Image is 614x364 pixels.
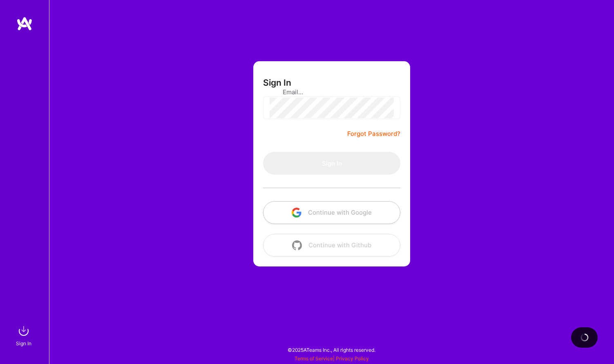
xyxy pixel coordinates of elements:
[347,129,400,139] a: Forgot Password?
[16,339,31,348] div: Sign In
[263,78,291,88] h3: Sign In
[292,240,302,250] img: icon
[283,82,381,102] input: Email...
[295,355,333,362] a: Terms of Service
[16,323,32,339] img: sign in
[336,355,369,362] a: Privacy Policy
[49,340,614,360] div: © 2025 ATeams Inc., All rights reserved.
[263,152,400,175] button: Sign In
[16,16,33,31] img: logo
[17,323,32,348] a: sign inSign In
[295,355,369,362] span: |
[292,208,301,218] img: icon
[263,234,400,257] button: Continue with Github
[263,201,400,224] button: Continue with Google
[579,332,589,343] img: loading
